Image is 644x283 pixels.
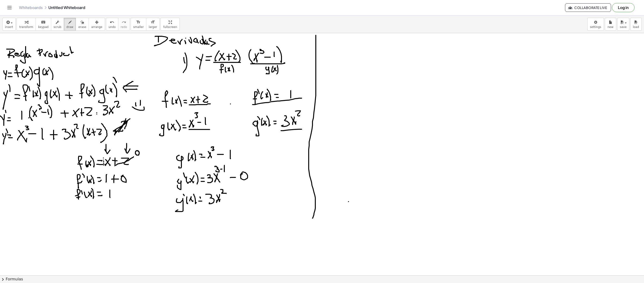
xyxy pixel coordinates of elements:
[151,19,155,25] i: format_size
[131,18,146,31] button: format_sizesmaller
[19,25,33,29] span: transform
[17,18,36,31] button: transform
[36,18,51,31] button: keyboardkeypad
[64,18,76,31] button: draw
[617,18,629,31] button: save
[587,18,604,31] button: settings
[89,18,105,31] button: arrange
[136,19,141,25] i: format_size
[2,18,16,31] button: insert
[5,25,13,29] span: insert
[19,5,43,10] a: Whiteboards
[110,19,114,25] i: undo
[620,25,626,29] span: save
[633,25,639,29] span: load
[78,25,86,29] span: erase
[630,18,642,31] button: load
[38,25,49,29] span: keypad
[121,25,127,29] span: redo
[76,18,89,31] button: erase
[66,25,74,29] span: draw
[122,19,126,25] i: redo
[569,5,607,10] span: Collaborate Live
[161,18,179,31] button: fullscreen
[133,25,144,29] span: smaller
[6,4,13,11] button: Toggle navigation
[118,18,130,31] button: redoredo
[106,18,118,31] button: undoundo
[51,18,64,31] button: scrub
[149,25,157,29] span: larger
[54,25,61,29] span: scrub
[41,19,46,25] i: keyboard
[146,18,160,31] button: format_sizelarger
[163,25,177,29] span: fullscreen
[565,3,611,12] button: Collaborate Live
[590,25,601,29] span: settings
[607,25,613,29] span: new
[605,18,616,31] button: new
[91,25,102,29] span: arrange
[109,25,116,29] span: undo
[612,3,635,12] button: Log in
